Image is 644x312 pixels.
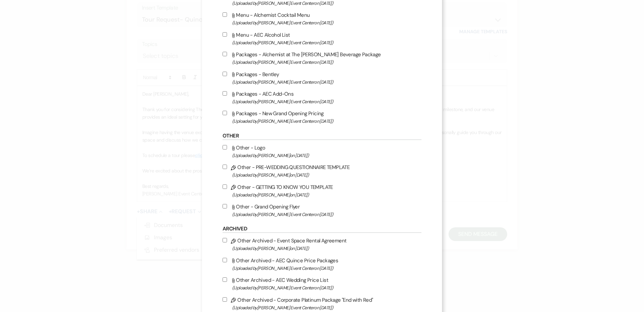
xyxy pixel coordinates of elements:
label: Other - Logo [223,143,421,159]
span: (Uploaded by [PERSON_NAME] Event Center on [DATE] ) [232,117,421,125]
span: (Uploaded by [PERSON_NAME] Event Center on [DATE] ) [232,98,421,106]
input: Menu - AEC Alcohol List(Uploaded by[PERSON_NAME] Event Centeron [DATE]) [223,32,227,37]
input: Other - PRE-WEDDING QUESTIONNAIRE TEMPLATE(Uploaded by[PERSON_NAME]on [DATE]) [223,165,227,169]
span: (Uploaded by [PERSON_NAME] on [DATE] ) [232,244,421,252]
label: Other Archived - Corporate Platinum Package "End with Red" [223,296,421,312]
label: Packages - New Grand Opening Pricing [223,109,421,125]
span: (Uploaded by [PERSON_NAME] Event Center on [DATE] ) [232,39,421,47]
span: (Uploaded by [PERSON_NAME] on [DATE] ) [232,191,421,199]
span: (Uploaded by [PERSON_NAME] Event Center on [DATE] ) [232,19,421,27]
label: Menu - Alchemist Cocktail Menu [223,11,421,27]
input: Other Archived - Corporate Platinum Package "End with Red"(Uploaded by[PERSON_NAME] Event Centero... [223,297,227,302]
label: Other - GETTING TO KNOW YOU TEMPLATE [223,183,421,199]
label: Packages - AEC Add-Ons [223,89,421,106]
label: Other Archived - Event Space Rental Agreement [223,236,421,252]
input: Packages - Bentley(Uploaded by[PERSON_NAME] Event Centeron [DATE]) [223,72,227,76]
span: (Uploaded by [PERSON_NAME] on [DATE] ) [232,171,421,179]
span: (Uploaded by [PERSON_NAME] Event Center on [DATE] ) [232,264,421,272]
span: (Uploaded by [PERSON_NAME] Event Center on [DATE] ) [232,304,421,312]
span: (Uploaded by [PERSON_NAME] Event Center on [DATE] ) [232,211,421,218]
input: Menu - Alchemist Cocktail Menu(Uploaded by[PERSON_NAME] Event Centeron [DATE]) [223,12,227,17]
input: Other - Logo(Uploaded by[PERSON_NAME]on [DATE]) [223,145,227,149]
input: Other Archived - AEC Wedding Price List(Uploaded by[PERSON_NAME] Event Centeron [DATE]) [223,277,227,282]
label: Other Archived - AEC Wedding Price List [223,276,421,292]
h6: Other [223,132,421,140]
input: Other - GETTING TO KNOW YOU TEMPLATE(Uploaded by[PERSON_NAME]on [DATE]) [223,184,227,189]
input: Packages - AEC Add-Ons(Uploaded by[PERSON_NAME] Event Centeron [DATE]) [223,91,227,96]
label: Menu - AEC Alcohol List [223,31,421,47]
label: Packages - Bentley [223,70,421,86]
label: Other - Grand Opening Flyer [223,202,421,218]
input: Other Archived - AEC Quince Price Packages(Uploaded by[PERSON_NAME] Event Centeron [DATE]) [223,258,227,262]
span: (Uploaded by [PERSON_NAME] Event Center on [DATE] ) [232,284,421,292]
span: (Uploaded by [PERSON_NAME] on [DATE] ) [232,152,421,159]
label: Other Archived - AEC Quince Price Packages [223,256,421,272]
label: Packages - Alchemist at The [PERSON_NAME] Beverage Package [223,50,421,66]
span: (Uploaded by [PERSON_NAME] Event Center on [DATE] ) [232,78,421,86]
input: Packages - Alchemist at The [PERSON_NAME] Beverage Package(Uploaded by[PERSON_NAME] Event Centero... [223,52,227,56]
input: Other Archived - Event Space Rental Agreement(Uploaded by[PERSON_NAME]on [DATE]) [223,238,227,242]
input: Other - Grand Opening Flyer(Uploaded by[PERSON_NAME] Event Centeron [DATE]) [223,204,227,208]
input: Packages - New Grand Opening Pricing(Uploaded by[PERSON_NAME] Event Centeron [DATE]) [223,111,227,115]
span: (Uploaded by [PERSON_NAME] Event Center on [DATE] ) [232,58,421,66]
label: Other - PRE-WEDDING QUESTIONNAIRE TEMPLATE [223,163,421,179]
h6: Archived [223,225,421,233]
